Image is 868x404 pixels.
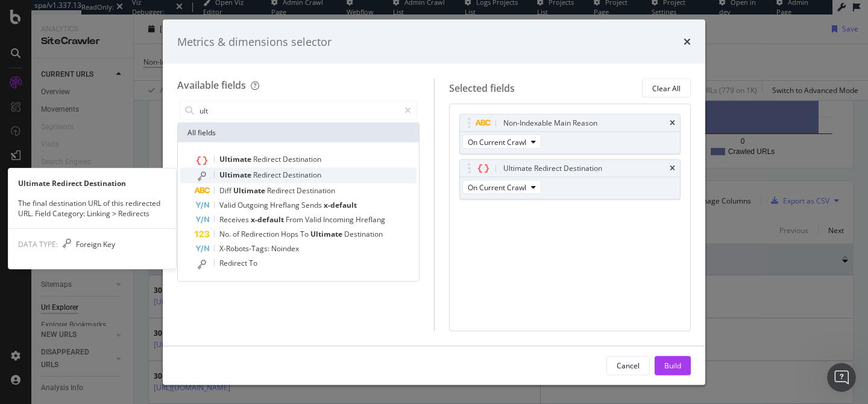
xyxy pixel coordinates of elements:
[178,123,419,143] div: All fields
[177,79,246,92] div: Available fields
[827,363,856,392] iframe: Intercom live chat
[300,229,310,239] span: To
[8,198,176,219] div: The final destination URL of this redirected URL. Field Category: Linking > Redirects
[310,229,344,239] span: Ultimate
[301,200,324,210] span: Sends
[159,318,256,328] a: Open in help center
[219,243,271,254] span: X-Robots-Tags:
[503,162,602,175] div: Ultimate Redirect Destination
[233,229,241,239] span: of
[198,279,216,303] span: 😐
[297,185,335,196] span: Destination
[462,135,541,149] button: On Current Crawl
[251,214,286,225] span: x-default
[219,170,253,180] span: Ultimate
[344,229,383,239] span: Destination
[468,136,526,147] span: On Current Crawl
[305,214,323,225] span: Valid
[462,180,541,194] button: On Current Crawl
[283,154,321,164] span: Destination
[267,185,297,196] span: Redirect
[670,165,675,172] div: times
[356,214,385,225] span: Hreflang
[8,5,31,28] button: go back
[503,117,597,129] div: Non-Indexable Main Reason
[385,5,407,27] div: Close
[664,360,681,370] div: Build
[684,34,691,50] div: times
[449,81,515,95] div: Selected fields
[270,200,301,210] span: Hreflang
[652,83,681,93] div: Clear All
[286,214,305,225] span: From
[281,229,300,239] span: Hops
[271,243,299,254] span: Noindex
[642,79,691,98] button: Clear All
[323,214,356,225] span: Incoming
[459,159,681,200] div: Ultimate Redirect DestinationtimesOn Current Crawl
[468,182,526,192] span: On Current Crawl
[230,279,247,303] span: 😃
[219,185,233,196] span: Diff
[233,185,267,196] span: Ultimate
[223,279,254,303] span: smiley reaction
[219,154,253,164] span: Ultimate
[249,258,257,268] span: To
[177,34,332,50] div: Metrics & dimensions selector
[8,178,176,188] div: Ultimate Redirect Destination
[163,19,705,385] div: modal
[219,258,249,268] span: Redirect
[14,267,400,280] div: Did this answer your question?
[283,170,321,180] span: Destination
[192,279,223,303] span: neutral face reaction
[617,360,640,370] div: Cancel
[241,229,281,239] span: Redirection
[198,101,399,120] input: Search by field name
[219,200,237,210] span: Valid
[459,114,681,155] div: Non-Indexable Main ReasontimesOn Current Crawl
[655,356,691,375] button: Build
[237,200,270,210] span: Outgoing
[324,200,357,210] span: x-default
[253,154,283,164] span: Redirect
[219,229,233,239] span: No.
[362,5,385,28] button: Collapse window
[253,170,283,180] span: Redirect
[670,120,675,127] div: times
[160,279,192,303] span: disappointed reaction
[167,279,184,303] span: 😞
[606,356,650,375] button: Cancel
[219,214,251,225] span: Receives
